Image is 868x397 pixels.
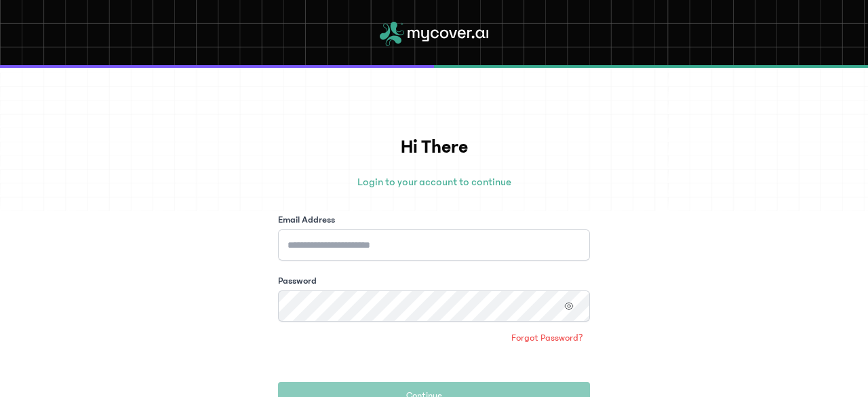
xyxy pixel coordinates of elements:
p: Login to your account to continue [278,174,590,190]
label: Password [278,274,317,288]
span: Forgot Password? [511,331,583,345]
h1: Hi There [278,133,590,162]
a: Forgot Password? [505,327,590,349]
label: Email Address [278,213,335,227]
